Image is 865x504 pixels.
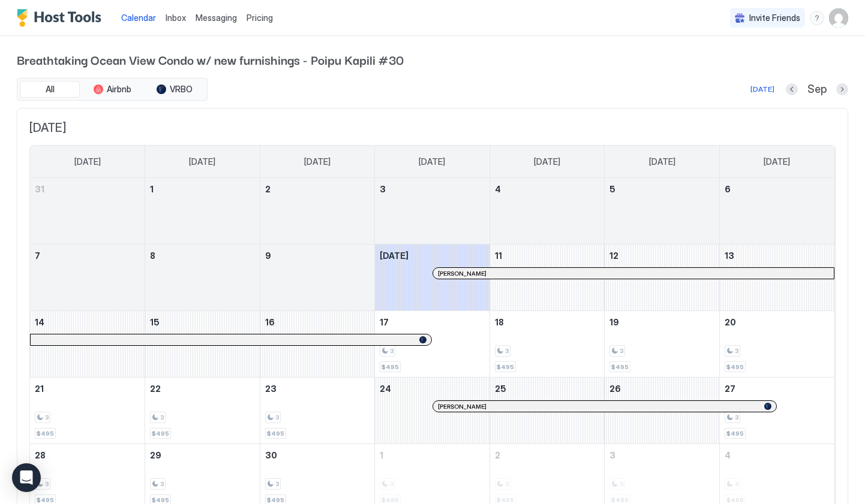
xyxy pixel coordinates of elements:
button: Airbnb [82,81,142,98]
a: September 18, 2025 [490,311,605,333]
a: September 23, 2025 [260,378,375,400]
span: [DATE] [74,156,101,167]
a: September 26, 2025 [605,378,719,400]
td: September 5, 2025 [605,178,720,245]
span: Breathtaking Ocean View Condo w/ new furnishings - Poipu Kapili #30 [17,50,848,68]
span: 23 [265,384,277,394]
span: 3 [275,480,279,488]
span: $495 [611,363,629,371]
span: 3 [735,414,738,421]
td: September 13, 2025 [719,245,834,311]
span: Inbox [166,13,186,23]
span: 3 [505,347,509,355]
span: 4 [495,184,501,194]
td: September 18, 2025 [489,311,605,378]
span: 3 [620,347,623,355]
span: $495 [37,430,54,437]
span: $495 [152,430,169,437]
a: September 5, 2025 [605,178,719,200]
span: 29 [150,450,161,460]
div: tab-group [17,78,208,101]
a: September 29, 2025 [145,444,260,466]
span: [DATE] [189,156,215,167]
td: September 11, 2025 [489,245,605,311]
span: 7 [35,251,40,261]
span: 3 [609,450,615,460]
td: September 22, 2025 [145,378,260,444]
a: September 27, 2025 [720,378,834,400]
span: 24 [380,384,391,394]
span: 3 [160,414,164,421]
span: 30 [265,450,277,460]
span: 3 [275,414,279,421]
span: [DATE] [29,120,836,135]
span: 3 [735,347,738,355]
td: September 3, 2025 [375,178,490,245]
a: Tuesday [292,146,343,178]
span: $495 [382,363,399,371]
a: August 31, 2025 [30,178,145,200]
span: Sep [807,83,827,96]
a: Calendar [121,11,156,24]
div: User profile [829,8,848,28]
span: 3 [45,414,49,421]
span: $495 [726,363,744,371]
a: Host Tools Logo [17,9,107,27]
td: September 20, 2025 [719,311,834,378]
span: Pricing [247,13,273,23]
div: [PERSON_NAME] [438,403,771,411]
td: September 17, 2025 [375,311,490,378]
td: September 23, 2025 [260,378,375,444]
span: 1 [380,450,383,460]
div: [DATE] [750,84,774,95]
button: All [20,81,80,98]
a: September 24, 2025 [375,378,489,400]
a: October 4, 2025 [720,444,834,466]
span: [DATE] [304,156,331,167]
span: 6 [725,184,731,194]
span: 1 [150,184,154,194]
span: 21 [35,384,44,394]
span: [DATE] [534,156,560,167]
button: [DATE] [749,82,776,96]
span: Messaging [196,13,237,23]
a: September 12, 2025 [605,245,719,267]
a: September 17, 2025 [375,311,489,333]
a: Wednesday [407,146,457,178]
a: September 13, 2025 [720,245,834,267]
span: [DATE] [380,251,409,261]
a: Saturday [752,146,802,178]
td: September 26, 2025 [605,378,720,444]
a: September 10, 2025 [375,245,489,267]
a: Inbox [166,11,186,24]
td: September 4, 2025 [489,178,605,245]
span: 11 [495,251,502,261]
div: menu [810,11,824,25]
a: September 2, 2025 [260,178,375,200]
td: September 25, 2025 [489,378,605,444]
span: 15 [150,317,160,327]
span: 25 [495,384,506,394]
a: September 8, 2025 [145,245,260,267]
span: 2 [495,450,500,460]
a: September 1, 2025 [145,178,260,200]
span: $495 [152,496,169,504]
a: Friday [637,146,687,178]
span: 28 [35,450,46,460]
span: $495 [267,496,284,504]
a: October 1, 2025 [375,444,489,466]
span: [DATE] [764,156,790,167]
div: Open Intercom Messenger [12,463,41,492]
button: VRBO [145,81,205,98]
a: September 16, 2025 [260,311,375,333]
span: 14 [35,317,44,327]
span: [PERSON_NAME] [438,403,486,411]
span: 5 [609,184,615,194]
span: 16 [265,317,275,327]
a: September 7, 2025 [30,245,145,267]
span: Airbnb [107,84,131,95]
div: [PERSON_NAME] [438,270,829,277]
a: September 3, 2025 [375,178,489,200]
a: September 30, 2025 [260,444,375,466]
